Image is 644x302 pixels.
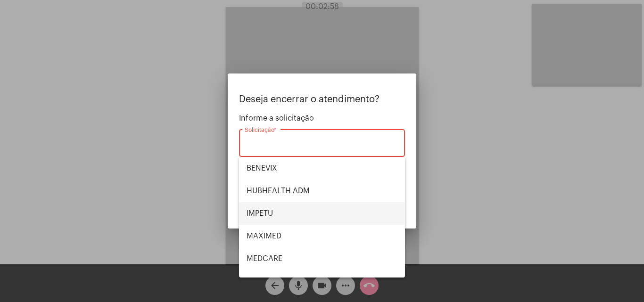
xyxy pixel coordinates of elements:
[247,247,397,270] span: MEDCARE
[247,180,397,202] span: HUBHEALTH ADM
[239,94,405,105] p: Deseja encerrar o atendimento?
[245,141,399,149] input: Buscar solicitação
[239,114,405,122] span: Informe a solicitação
[247,157,397,180] span: BENEVIX
[247,225,397,247] span: MAXIMED
[247,202,397,225] span: IMPETU
[247,270,397,293] span: POSITIVA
